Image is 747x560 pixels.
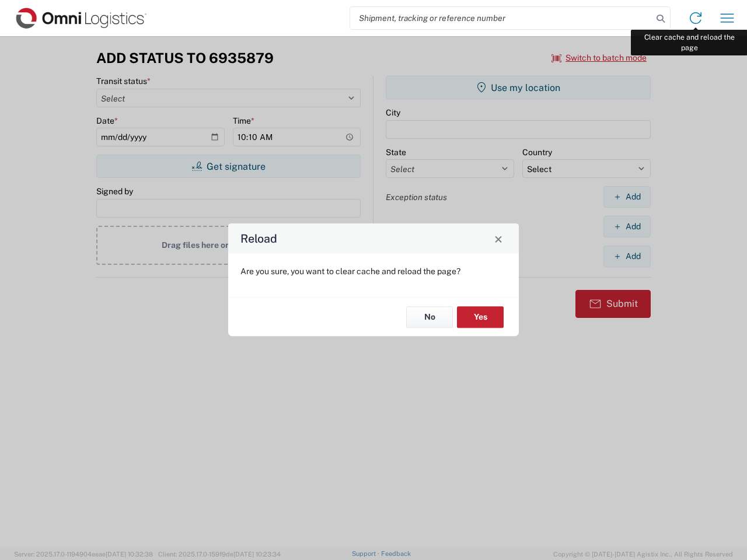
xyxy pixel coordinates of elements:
input: Shipment, tracking or reference number [350,7,652,29]
h4: Reload [240,230,277,247]
button: Close [490,230,507,247]
button: No [406,306,453,328]
button: Yes [457,306,504,328]
p: Are you sure, you want to clear cache and reload the page? [240,266,507,276]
